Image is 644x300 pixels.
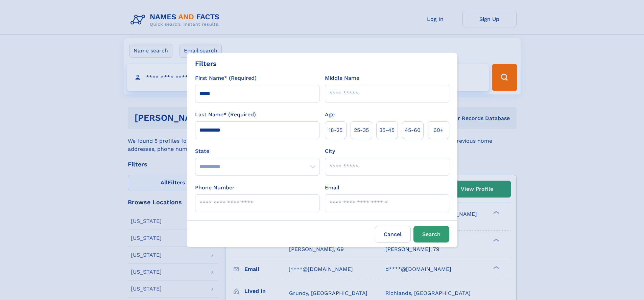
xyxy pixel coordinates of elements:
[413,226,449,243] button: Search
[325,184,339,192] label: Email
[325,74,359,82] label: Middle Name
[354,126,369,134] span: 25‑35
[195,147,319,155] label: State
[405,126,421,134] span: 45‑60
[195,59,217,69] div: Filters
[375,226,411,243] label: Cancel
[329,126,342,134] span: 18‑25
[195,184,235,192] label: Phone Number
[325,111,335,119] label: Age
[433,126,444,134] span: 60+
[195,74,257,82] label: First Name* (Required)
[195,111,256,119] label: Last Name* (Required)
[325,147,335,155] label: City
[379,126,395,134] span: 35‑45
